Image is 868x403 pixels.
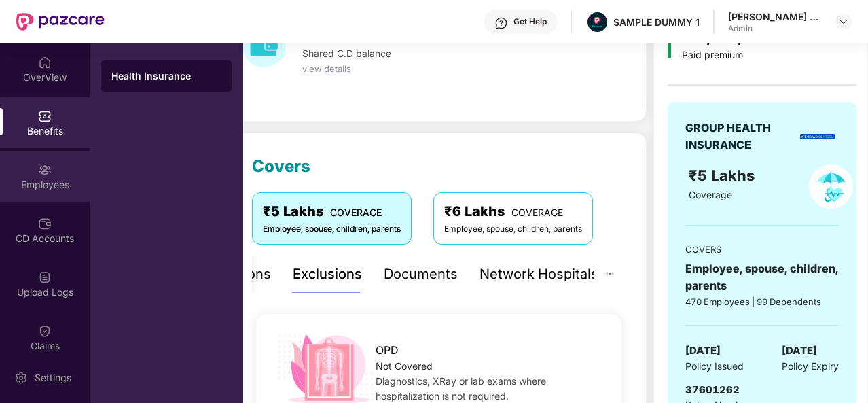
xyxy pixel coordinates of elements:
div: GROUP HEALTH INSURANCE [685,120,795,154]
img: svg+xml;base64,PHN2ZyBpZD0iQ2xhaW0iIHhtbG5zPSJodHRwOi8vd3d3LnczLm9yZy8yMDAwL3N2ZyIgd2lkdGg9IjIwIi... [38,324,52,338]
div: COVERS [685,243,839,256]
img: svg+xml;base64,PHN2ZyBpZD0iSG9tZSIgeG1sbnM9Imh0dHA6Ly93d3cudzMub3JnLzIwMDAvc3ZnIiB3aWR0aD0iMjAiIG... [38,56,52,69]
div: ₹5 Lakhs [263,201,401,222]
div: Health Insurance [111,69,221,83]
img: download [242,23,286,67]
span: [DATE] [782,343,817,359]
span: ellipsis [605,269,615,279]
span: COVERAGE [511,207,563,218]
img: New Pazcare Logo [16,13,105,31]
img: Pazcare_Alternative_logo-01-01.png [587,12,607,32]
img: svg+xml;base64,PHN2ZyBpZD0iU2V0dGluZy0yMHgyMCIgeG1sbnM9Imh0dHA6Ly93d3cudzMub3JnLzIwMDAvc3ZnIiB3aW... [14,371,28,385]
div: Admin [728,23,823,34]
img: svg+xml;base64,PHN2ZyBpZD0iQ0RfQWNjb3VudHMiIGRhdGEtbmFtZT0iQ0QgQWNjb3VudHMiIHhtbG5zPSJodHRwOi8vd3... [38,217,52,230]
span: [DATE] [685,343,721,359]
img: svg+xml;base64,PHN2ZyBpZD0iRW1wbG95ZWVzIiB4bWxucz0iaHR0cDovL3d3dy53My5vcmcvMjAwMC9zdmciIHdpZHRoPS... [38,163,52,177]
img: policyIcon [809,164,853,209]
div: Paid premium [682,50,782,61]
span: Shared C.D balance [302,48,391,59]
div: Documents [384,264,458,285]
span: Covers [252,156,310,176]
button: ellipsis [594,256,626,293]
span: Coverage [689,189,732,200]
span: OPD [376,342,399,359]
div: ₹6 Lakhs [444,201,582,222]
div: Settings [31,371,75,385]
div: Not Covered [376,359,604,374]
img: svg+xml;base64,PHN2ZyBpZD0iQmVuZWZpdHMiIHhtbG5zPSJodHRwOi8vd3d3LnczLm9yZy8yMDAwL3N2ZyIgd2lkdGg9Ij... [38,109,52,123]
div: Employee, spouse, children, parents [263,223,401,236]
img: svg+xml;base64,PHN2ZyBpZD0iRHJvcGRvd24tMzJ4MzIiIHhtbG5zPSJodHRwOi8vd3d3LnczLm9yZy8yMDAwL3N2ZyIgd2... [838,16,849,27]
div: SAMPLE DUMMY 1 [613,16,700,29]
div: [PERSON_NAME] K S [728,10,823,23]
span: ₹5 Lakhs [689,167,759,184]
span: view details [302,63,351,74]
div: 470 Employees | 99 Dependents [685,295,839,309]
div: Get Help [513,16,547,27]
span: Policy Expiry [782,359,839,374]
img: insurerLogo [800,134,835,139]
span: Diagnostics, XRay or lab exams where hospitalization is not required. [376,375,546,402]
div: Exclusions [293,264,362,285]
span: 37601262 [685,383,740,396]
div: Employee, spouse, children, parents [444,223,582,236]
span: Policy Issued [685,359,744,374]
div: Employee, spouse, children, parents [685,260,839,294]
img: svg+xml;base64,PHN2ZyBpZD0iSGVscC0zMngzMiIgeG1sbnM9Imh0dHA6Ly93d3cudzMub3JnLzIwMDAvc3ZnIiB3aWR0aD... [494,16,508,30]
img: svg+xml;base64,PHN2ZyBpZD0iVXBsb2FkX0xvZ3MiIGRhdGEtbmFtZT0iVXBsb2FkIExvZ3MiIHhtbG5zPSJodHRwOi8vd3... [38,270,52,284]
span: COVERAGE [330,207,382,218]
div: Network Hospitals [480,264,598,285]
